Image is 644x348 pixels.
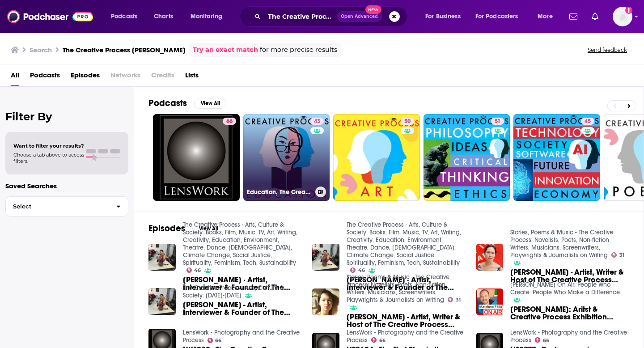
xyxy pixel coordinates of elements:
[13,152,84,164] span: Choose a tab above to access filters.
[613,7,632,26] span: Logged in as redsetterpr
[379,339,386,343] span: 66
[148,288,176,315] img: MIA FUNK - Artist, Interviewer & Founder of The Creative Process
[513,114,600,201] a: 45
[183,276,302,291] a: Mia Funk · Artist, Interviewer & Founder of The Creative Process (1 hour)
[585,46,630,54] button: Send feedback
[260,45,337,55] span: for more precise results
[510,306,629,321] a: Mia Funk: Aritst & Creative Process Exhibition Founder
[470,9,531,24] button: open menu
[105,9,149,24] button: open menu
[194,268,201,272] span: 46
[193,45,258,55] a: Try an exact match
[6,204,109,209] span: Select
[611,252,624,258] a: 31
[456,298,461,302] span: 31
[184,9,234,24] button: open menu
[424,114,510,201] a: 51
[510,306,629,321] span: [PERSON_NAME]: Aritst & Creative Process Exhibition Founder
[186,267,201,273] a: 46
[208,338,222,343] a: 66
[337,11,382,22] button: Open AdvancedNew
[543,339,549,343] span: 66
[183,301,302,316] a: MIA FUNK - Artist, Interviewer & Founder of The Creative Process
[310,118,324,125] a: 43
[148,98,226,109] a: PodcastsView All
[425,10,461,23] span: For Business
[30,68,60,86] a: Podcasts
[491,118,504,125] a: 51
[312,244,339,271] img: Mia Funk · Artist, Interviewer & Founder of The Creative Process (1 hour)
[11,68,19,86] span: All
[183,276,302,291] span: [PERSON_NAME] · Artist, Interviewer & Founder of The Creative Process (1 hour)
[148,9,178,24] a: Charts
[110,68,140,86] span: Networks
[347,313,466,328] span: [PERSON_NAME] - Artist, Writer & Host of The Creative Process reads “Waiting for Dark"
[71,68,100,86] a: Episodes
[248,6,416,27] div: Search podcasts, credits, & more...
[401,118,414,125] a: 50
[148,223,185,234] h2: Episodes
[185,68,199,86] a: Lists
[347,313,466,328] a: MIA FUNK - Artist, Writer & Host of The Creative Process reads “Waiting for Dark"
[183,301,302,316] span: [PERSON_NAME] - Artist, Interviewer & Founder of The Creative Process
[510,268,629,284] a: MIA FUNK - Artist, Writer & Host of The Creative Process reads “Yes"
[365,5,381,14] span: New
[347,329,463,344] a: LensWork - Photography and the Creative Process
[585,117,591,126] span: 45
[371,337,386,343] a: 66
[510,229,613,259] a: Stories, Poems & Music - The Creative Process: Novelists, Poets, Non-fiction Writers, Musicians, ...
[531,9,564,24] button: open menu
[476,244,504,271] img: MIA FUNK - Artist, Writer & Host of The Creative Process reads “Yes"
[154,10,173,23] span: Charts
[153,114,240,201] a: 66
[619,253,624,257] span: 31
[347,221,461,267] a: The Creative Process · Arts, Culture & Society: Books, Film, Music, TV, Art, Writing, Creativity,...
[341,14,378,19] span: Open Advanced
[314,117,320,126] span: 43
[215,339,221,343] span: 66
[183,221,297,267] a: The Creative Process · Arts, Culture & Society: Books, Film, Music, TV, Art, Writing, Creativity,...
[111,10,137,23] span: Podcasts
[151,68,174,86] span: Credits
[419,9,472,24] button: open menu
[194,98,226,109] button: View All
[581,118,594,125] a: 45
[404,117,411,126] span: 50
[223,118,236,125] a: 66
[183,329,300,344] a: LensWork - Photography and the Creative Process
[63,46,186,54] h3: The Creative Process [PERSON_NAME]
[5,182,128,190] p: Saved Searches
[5,196,128,216] button: Select
[148,98,187,109] h2: Podcasts
[495,117,500,126] span: 51
[566,9,581,24] a: Show notifications dropdown
[588,9,602,24] a: Show notifications dropdown
[312,289,339,316] img: MIA FUNK - Artist, Writer & Host of The Creative Process reads “Waiting for Dark"
[7,8,93,25] img: Podchaser - Follow, Share and Rate Podcasts
[347,273,449,304] a: Stories, Poems & Music - The Creative Process: Novelists, Poets, Non-fiction Writers, Musicians, ...
[13,143,84,149] span: Want to filter your results?
[613,7,632,26] img: User Profile
[226,117,233,126] span: 66
[350,267,365,273] a: 46
[30,46,52,54] h3: Search
[247,188,312,196] h3: Education, The Creative Process: Educators, Writers, Artists, Activists Talk Teachers, Schools & ...
[191,10,222,23] span: Monitoring
[243,114,330,201] a: 43Education, The Creative Process: Educators, Writers, Artists, Activists Talk Teachers, Schools ...
[358,268,365,272] span: 46
[510,281,621,296] a: Matthew Felix On Air: People Who Create. People Who Make a Difference.
[475,10,518,23] span: For Podcasters
[625,7,632,14] svg: Add a profile image
[535,337,549,343] a: 66
[148,244,176,271] img: Mia Funk · Artist, Interviewer & Founder of The Creative Process (1 hour)
[476,289,504,316] img: Mia Funk: Aritst & Creative Process Exhibition Founder
[613,7,632,26] button: Show profile menu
